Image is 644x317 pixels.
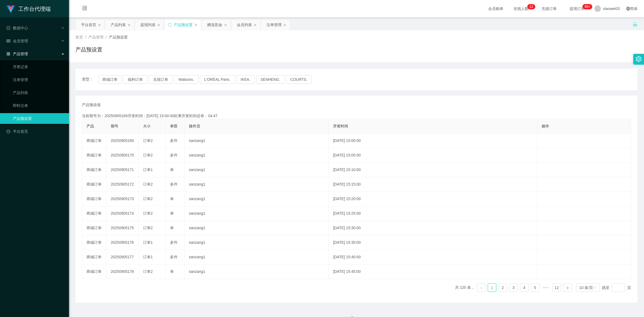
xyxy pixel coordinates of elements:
span: 订单2 [143,153,153,157]
span: ••• [542,283,550,292]
td: [DATE] 15:10:00 [329,163,537,177]
td: 20250905175 [106,221,139,235]
li: 1 [488,283,496,292]
td: sanzang1 [185,235,329,250]
p: 2 [531,4,533,9]
span: 多件 [170,240,178,245]
a: 4 [520,284,528,292]
span: 在线人数 [511,7,531,11]
span: 会员管理 [6,39,28,43]
li: 2 [498,283,507,292]
i: 图标: close [283,23,286,27]
i: 图标: appstore-o [6,52,10,56]
button: L'ORÉAL Paris. [200,75,235,84]
td: 商城订单 [82,235,106,250]
button: COURTS. [286,75,312,84]
span: 产品管理 [88,35,103,39]
span: 首页 [75,35,83,39]
i: 图标: close [224,23,227,27]
span: 期号 [111,124,118,128]
td: [DATE] 15:45:00 [329,264,537,279]
td: 商城订单 [82,250,106,264]
a: 2 [499,284,507,292]
td: sanzang1 [185,221,329,235]
a: 开奖记录 [13,61,65,72]
button: 兑现订单 [149,75,172,84]
span: 多件 [170,182,178,186]
i: 图标: unlock [633,22,638,27]
td: 20250905171 [106,163,139,177]
a: 注单管理 [13,74,65,85]
td: [DATE] 15:35:00 [329,235,537,250]
td: [DATE] 15:40:00 [329,250,537,264]
i: 图标: right [566,286,569,290]
td: 20250905170 [106,148,139,163]
span: 多件 [170,138,178,143]
td: [DATE] 15:25:00 [329,206,537,221]
td: 20250905173 [106,192,139,206]
span: 操作 [542,124,549,128]
span: 数据中心 [6,26,28,30]
td: 商城订单 [82,163,106,177]
div: 平台首页 [81,20,96,30]
a: 图标: dashboard平台首页 [6,126,65,137]
div: 跳至 页 [602,283,631,292]
span: 单 [170,197,174,201]
div: 当前期号为：20250905169开奖时间：[DATE] 15:00:00距离开奖时间还有：04:47 [82,113,631,119]
a: 产品预设置 [13,113,65,124]
td: 商城订单 [82,148,106,163]
button: 商城订单 [98,75,122,84]
span: 订单2 [143,211,153,215]
div: 产品预设置 [174,20,193,30]
span: 单 [170,168,174,172]
li: 3 [509,283,518,292]
td: 20250905176 [106,235,139,250]
div: 产品列表 [111,20,126,30]
td: sanzang1 [185,206,329,221]
i: 图标: close [98,23,101,27]
td: 商城订单 [82,192,106,206]
i: 图标: global [626,7,630,11]
img: logo.9652507e.png [6,5,15,13]
span: 产品 [86,124,94,128]
td: sanzang1 [185,192,329,206]
p: 1 [529,4,531,9]
td: 20250905178 [106,264,139,279]
li: 下一页 [563,283,572,292]
span: 单 [170,211,174,215]
a: 3 [510,284,518,292]
td: 商城订单 [82,134,106,148]
td: [DATE] 15:20:00 [329,192,537,206]
a: 12 [553,284,561,292]
span: 大小 [143,124,151,128]
span: 操作员 [189,124,200,128]
span: / [106,35,107,39]
a: 工作台代理端 [6,6,51,11]
span: 多件 [170,255,178,259]
td: [DATE] 15:30:00 [329,221,537,235]
td: 商城订单 [82,264,106,279]
span: 开奖时间 [333,124,348,128]
span: 单 [170,269,174,274]
td: [DATE] 15:05:00 [329,148,537,163]
i: 图标: setting [636,56,642,62]
i: 图标: close [157,23,160,27]
i: 图标: close [127,23,131,27]
div: 赠送彩金 [207,20,222,30]
li: 5 [531,283,539,292]
li: 向后 5 页 [542,283,550,292]
a: 1 [488,284,496,292]
li: 12 [552,283,561,292]
span: 订单1 [143,240,153,245]
i: 图标: down [593,286,597,290]
i: 图标: close [254,23,257,27]
td: sanzang1 [185,264,329,279]
td: sanzang1 [185,163,329,177]
div: 注单管理 [266,20,282,30]
span: 多件 [170,153,178,157]
button: IKEA. [236,75,255,84]
i: 图标: check-circle-o [6,26,10,30]
a: 产品列表 [13,87,65,98]
td: 20250905177 [106,250,139,264]
span: 单双 [170,124,178,128]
